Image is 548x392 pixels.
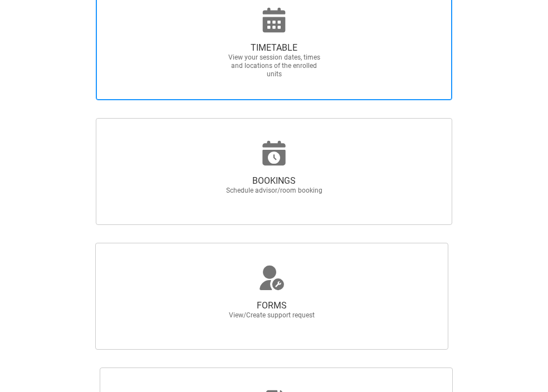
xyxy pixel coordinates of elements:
span: View your session dates, times and locations of the enrolled units [225,53,323,79]
span: BOOKINGS [225,175,323,187]
span: TIMETABLE [225,42,323,53]
span: Schedule advisor/room booking [225,187,323,195]
span: View/Create support request [223,311,321,320]
span: FORMS [223,300,321,311]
